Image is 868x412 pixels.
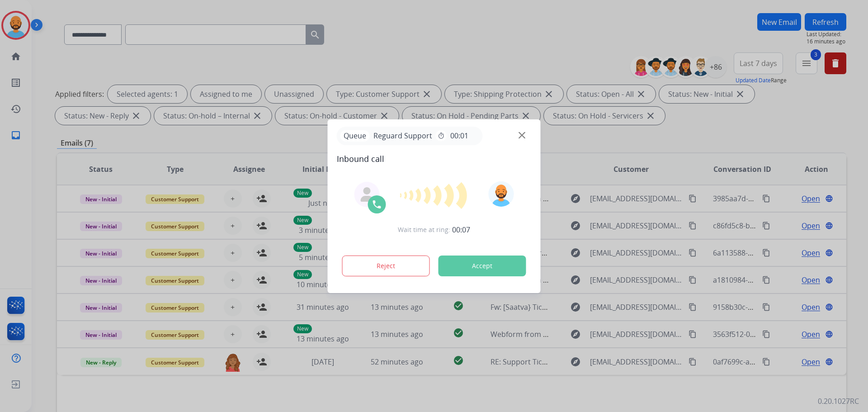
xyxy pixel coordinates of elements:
[337,152,532,165] span: Inbound call
[342,256,430,276] button: Reject
[360,187,374,202] img: agent-avatar
[488,181,514,207] img: avatar
[370,130,436,141] span: Reguard Support
[372,199,382,210] img: call-icon
[438,132,445,139] mat-icon: timer
[439,256,526,276] button: Accept
[818,396,859,407] p: 0.20.1027RC
[519,132,525,138] img: close-button
[340,130,370,142] p: Queue
[398,225,450,234] span: Wait time at ring:
[450,130,468,141] span: 00:01
[452,224,470,235] span: 00:07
